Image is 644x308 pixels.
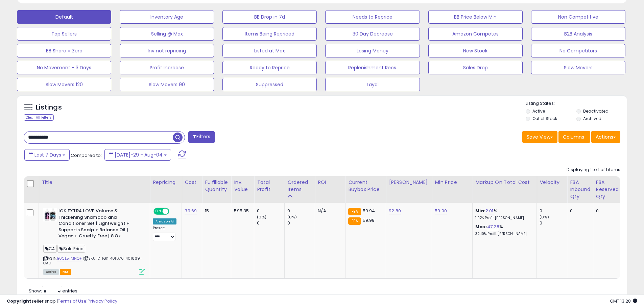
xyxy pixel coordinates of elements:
[168,209,179,214] span: OFF
[42,179,147,186] div: Title
[389,179,429,186] div: [PERSON_NAME]
[115,151,163,158] span: [DATE]-29 - Aug-04
[428,10,523,24] button: BB Price Below Min
[526,100,627,107] p: Listing States:
[540,179,564,186] div: Velocity
[540,208,567,214] div: 0
[120,10,214,24] button: Inventory Age
[7,298,31,304] strong: Copyright
[154,209,163,214] span: ON
[17,78,111,91] button: Slow Movers 120
[435,208,447,214] a: 59.00
[120,78,214,91] button: Slow Movers 90
[29,288,77,294] span: Show: entries
[257,179,282,193] div: Total Profit
[287,214,297,220] small: (0%)
[24,149,70,161] button: Last 7 Days
[428,27,523,41] button: Amazon Competes
[475,232,531,236] p: 32.10% Profit [PERSON_NAME]
[222,10,317,24] button: BB Drop in 7d
[43,208,57,221] img: 51yy6nT729L._SL40_.jpg
[473,176,537,203] th: The percentage added to the cost of goods (COGS) that forms the calculator for Min & Max prices.
[596,208,616,214] div: 0
[485,208,494,214] a: 2.01
[487,223,499,230] a: 47.28
[36,103,62,112] h5: Listings
[287,220,315,226] div: 0
[563,134,584,140] span: Columns
[475,224,531,236] div: %
[185,179,199,186] div: Cost
[435,179,470,186] div: Min Price
[325,61,420,74] button: Replenishment Recs.
[120,27,214,41] button: Selling @ Max
[188,131,215,143] button: Filters
[325,27,420,41] button: 30 Day Decrease
[567,167,620,173] div: Displaying 1 to 1 of 1 items
[205,208,226,214] div: 15
[104,149,171,161] button: [DATE]-29 - Aug-04
[363,217,375,223] span: 59.98
[531,27,625,41] button: B2B Analysis
[57,245,85,253] span: Sale Price
[318,208,340,214] div: N/A
[475,208,531,220] div: %
[71,152,102,159] span: Compared to:
[610,298,637,304] span: 2025-08-12 13:28 GMT
[120,61,214,74] button: Profit Increase
[17,61,111,74] button: No Movement - 3 Days
[287,208,315,214] div: 0
[325,10,420,24] button: Needs to Reprice
[88,298,117,304] a: Privacy Policy
[257,214,266,220] small: (0%)
[591,131,620,143] button: Actions
[153,179,179,186] div: Repricing
[475,216,531,220] p: 1.97% Profit [PERSON_NAME]
[522,131,557,143] button: Save View
[363,208,375,214] span: 59.94
[185,208,197,214] a: 39.69
[34,151,61,158] span: Last 7 Days
[153,226,176,241] div: Preset:
[205,179,228,193] div: Fulfillable Quantity
[318,179,342,186] div: ROI
[7,298,117,305] div: seller snap | |
[234,208,249,214] div: 595.35
[348,217,361,225] small: FBA
[17,44,111,57] button: BB Share = Zero
[348,208,361,215] small: FBA
[43,269,59,275] span: All listings currently available for purchase on Amazon
[58,208,141,241] b: IGK EXTRA LOVE Volume & Thickening Shampoo and Conditioner Set | Lightweight + Supports Scalp + B...
[43,245,57,253] span: CA
[120,44,214,57] button: Inv not repricing
[58,298,87,304] a: Terms of Use
[475,208,485,214] b: Min:
[532,108,545,114] label: Active
[17,27,111,41] button: Top Sellers
[257,208,284,214] div: 0
[60,269,71,275] span: FBA
[570,179,590,200] div: FBA inbound Qty
[389,208,401,214] a: 92.80
[475,223,487,230] b: Max:
[17,10,111,24] button: Default
[153,218,176,224] div: Amazon AI
[531,44,625,57] button: No Competitors
[348,179,383,193] div: Current Buybox Price
[583,116,601,121] label: Archived
[570,208,588,214] div: 0
[325,78,420,91] button: Layal
[57,256,82,261] a: B0CL5TMNQF
[24,114,54,121] div: Clear All Filters
[531,10,625,24] button: Non Competitive
[325,44,420,57] button: Losing Money
[287,179,312,193] div: Ordered Items
[475,179,534,186] div: Markup on Total Cost
[583,108,609,114] label: Deactivated
[257,220,284,226] div: 0
[558,131,590,143] button: Columns
[43,208,145,274] div: ASIN:
[540,220,567,226] div: 0
[531,61,625,74] button: Slow Movers
[428,44,523,57] button: New Stock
